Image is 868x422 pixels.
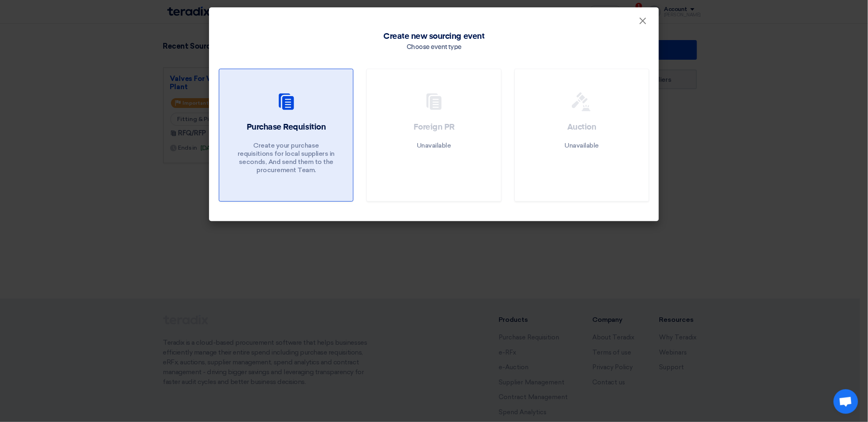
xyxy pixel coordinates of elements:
span: × [639,15,647,31]
h2: Purchase Requisition [247,121,326,133]
p: Unavailable [417,141,451,150]
p: Create your purchase requisitions for local suppliers in seconds, And send them to the procuremen... [237,141,335,174]
a: Purchase Requisition Create your purchase requisitions for local suppliers in seconds, And send t... [219,69,353,202]
div: Choose event type [407,43,461,52]
button: Close [632,13,653,29]
span: Foreign PR [414,123,454,131]
span: Auction [567,123,596,131]
span: Create new sourcing event [383,30,484,43]
a: Open chat [834,389,858,414]
p: Unavailable [564,141,599,150]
